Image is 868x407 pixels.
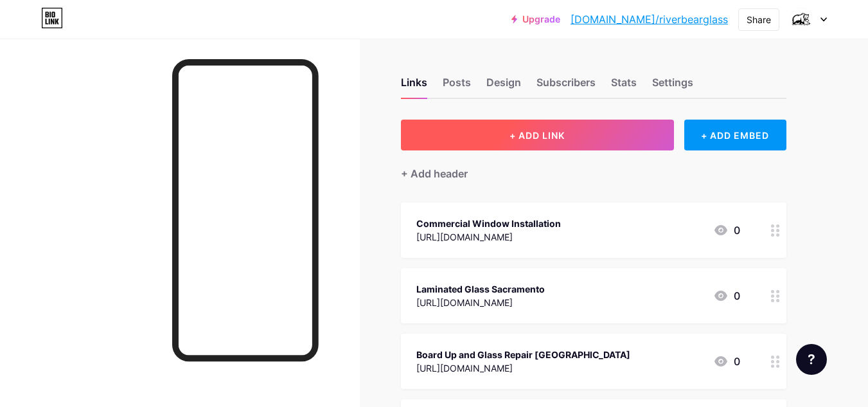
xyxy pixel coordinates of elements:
[747,13,771,26] div: Share
[416,282,545,296] div: Laminated Glass Sacramento
[713,354,740,369] div: 0
[416,230,561,244] div: [URL][DOMAIN_NAME]
[509,130,565,141] span: + ADD LINK
[713,222,740,238] div: 0
[401,166,468,181] div: + Add header
[416,361,630,375] div: [URL][DOMAIN_NAME]
[652,75,693,98] div: Settings
[416,296,545,309] div: [URL][DOMAIN_NAME]
[443,75,471,98] div: Posts
[536,75,596,98] div: Subscribers
[571,12,728,27] a: [DOMAIN_NAME]/riverbearglass
[684,120,786,150] div: + ADD EMBED
[416,217,561,230] div: Commercial Window Installation
[611,75,637,98] div: Stats
[713,288,740,303] div: 0
[401,75,427,98] div: Links
[401,120,674,150] button: + ADD LINK
[789,7,813,32] img: riverbearglass
[416,348,630,361] div: Board Up and Glass Repair [GEOGRAPHIC_DATA]
[486,75,521,98] div: Design
[511,14,560,24] a: Upgrade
